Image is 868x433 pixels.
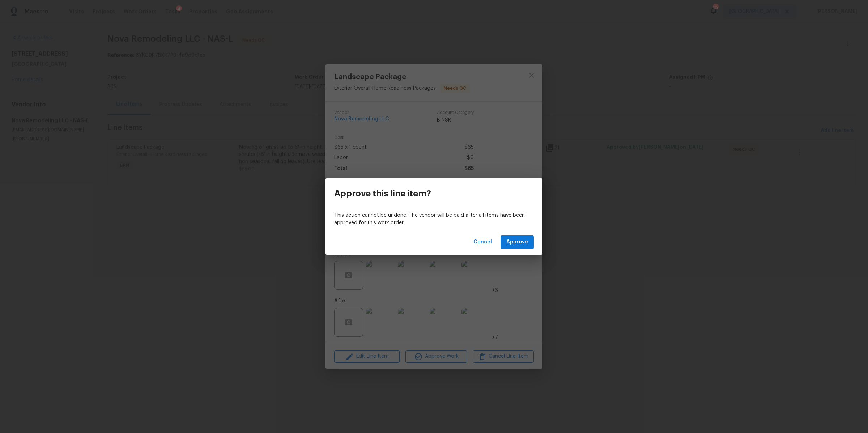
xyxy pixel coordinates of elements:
[334,188,431,199] h3: Approve this line item?
[471,235,495,249] button: Cancel
[334,212,534,227] p: This action cannot be undone. The vendor will be paid after all items have been approved for this...
[501,235,534,249] button: Approve
[506,238,528,247] span: Approve
[473,238,492,247] span: Cancel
